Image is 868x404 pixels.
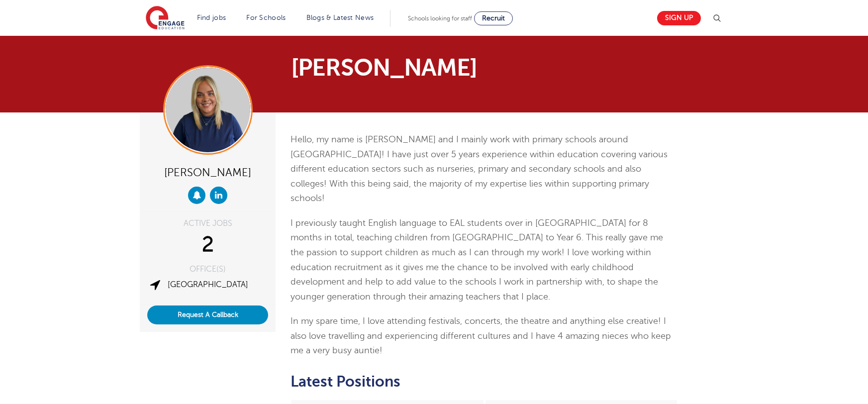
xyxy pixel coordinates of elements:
img: Engage Education [146,6,185,31]
span: Recruit [482,14,505,22]
a: Sign up [657,11,701,25]
h2: Latest Positions [290,373,678,390]
span: Schools looking for staff [408,15,472,22]
a: For Schools [246,14,286,21]
span: In my spare time, I love attending festivals, concerts, the theatre and anything else creative! I... [290,316,671,355]
div: OFFICE(S) [147,265,268,273]
div: 2 [147,232,268,257]
span: I previously taught English language to EAL students over in [GEOGRAPHIC_DATA] for 8 months in to... [290,218,663,302]
a: Blogs & Latest News [306,14,374,21]
span: Hello, my name is [PERSON_NAME] and I mainly work with primary schools around [GEOGRAPHIC_DATA]! ... [290,134,668,203]
div: ACTIVE JOBS [147,219,268,227]
h1: [PERSON_NAME] [291,56,527,80]
button: Request A Callback [147,305,268,324]
a: [GEOGRAPHIC_DATA] [168,280,248,289]
a: Recruit [474,11,513,25]
div: [PERSON_NAME] [147,162,268,182]
a: Find jobs [197,14,226,21]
